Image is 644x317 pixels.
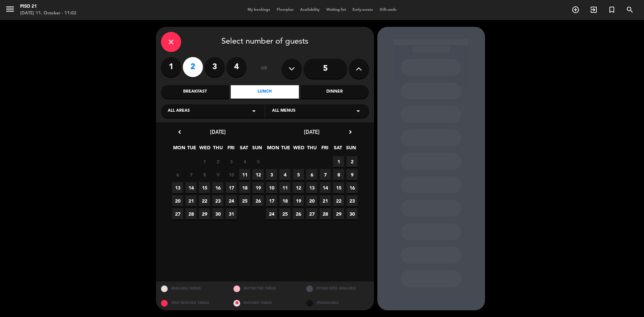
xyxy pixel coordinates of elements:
[212,169,223,180] span: 9
[266,182,277,193] span: 10
[5,4,15,16] button: menu
[333,195,344,206] span: 22
[168,108,190,114] span: All areas
[161,85,229,99] div: Breakfast
[306,144,317,155] span: THU
[301,296,374,310] div: UNAVAILABLE
[273,8,297,12] span: Floorplan
[323,8,349,12] span: Waiting list
[212,156,223,167] span: 2
[205,57,225,77] label: 3
[239,156,250,167] span: 4
[212,208,223,219] span: 30
[376,8,400,12] span: Gift cards
[272,108,296,114] span: All menus
[333,182,344,193] span: 15
[253,182,264,193] span: 19
[199,144,210,155] span: WED
[293,169,304,180] span: 5
[266,208,277,219] span: 24
[199,156,210,167] span: 1
[185,169,197,180] span: 7
[161,57,181,77] label: 1
[20,3,76,10] div: Piso 21
[226,169,237,180] span: 10
[279,182,290,193] span: 11
[354,107,362,115] i: arrow_drop_down
[306,195,317,206] span: 20
[176,128,183,136] i: chevron_left
[320,182,331,193] span: 14
[20,10,76,17] div: [DATE] 11. October - 11:02
[253,57,275,81] div: or
[199,169,210,180] span: 8
[199,195,210,206] span: 22
[225,144,236,155] span: FRI
[228,281,301,296] div: RESTRICTED TABLES
[212,195,223,206] span: 23
[172,182,183,193] span: 13
[626,6,634,14] i: search
[186,144,197,155] span: TUE
[297,8,323,12] span: Availability
[345,144,357,155] span: SUN
[347,128,354,136] i: chevron_right
[210,128,226,135] span: [DATE]
[253,156,264,167] span: 5
[172,208,183,219] span: 27
[279,208,290,219] span: 25
[320,195,331,206] span: 21
[266,195,277,206] span: 17
[349,8,376,12] span: Early-access
[5,4,15,14] i: menu
[185,208,197,219] span: 28
[212,182,223,193] span: 16
[253,195,264,206] span: 26
[167,38,175,46] i: close
[301,85,369,99] div: Dinner
[346,208,358,219] span: 30
[333,156,344,167] span: 1
[244,8,273,12] span: My bookings
[279,195,290,206] span: 18
[156,296,229,310] div: ONLY BLOCKED TABLES
[226,182,237,193] span: 17
[252,144,263,155] span: SUN
[266,169,277,180] span: 3
[250,107,258,115] i: arrow_drop_down
[319,144,330,155] span: FRI
[226,156,237,167] span: 3
[346,169,358,180] span: 9
[173,144,184,155] span: MON
[253,169,264,180] span: 12
[346,195,358,206] span: 23
[572,6,580,14] i: add_circle_outline
[185,182,197,193] span: 14
[320,169,331,180] span: 7
[293,182,304,193] span: 12
[608,6,616,14] i: turned_in_not
[346,182,358,193] span: 16
[333,169,344,180] span: 8
[304,128,320,135] span: [DATE]
[183,57,203,77] label: 2
[239,169,250,180] span: 11
[280,144,291,155] span: TUE
[590,6,598,14] i: exit_to_app
[185,195,197,206] span: 21
[267,144,278,155] span: MON
[279,169,290,180] span: 4
[306,208,317,219] span: 27
[226,57,247,77] label: 4
[212,144,223,155] span: THU
[172,195,183,206] span: 20
[293,195,304,206] span: 19
[239,182,250,193] span: 18
[301,281,374,296] div: OTHER SIZES AVAILABLE
[238,144,250,155] span: SAT
[333,208,344,219] span: 29
[161,32,369,52] div: Select number of guests
[228,296,301,310] div: BLOCKED TABLES
[156,281,229,296] div: AVAILABLE TABLES
[293,208,304,219] span: 26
